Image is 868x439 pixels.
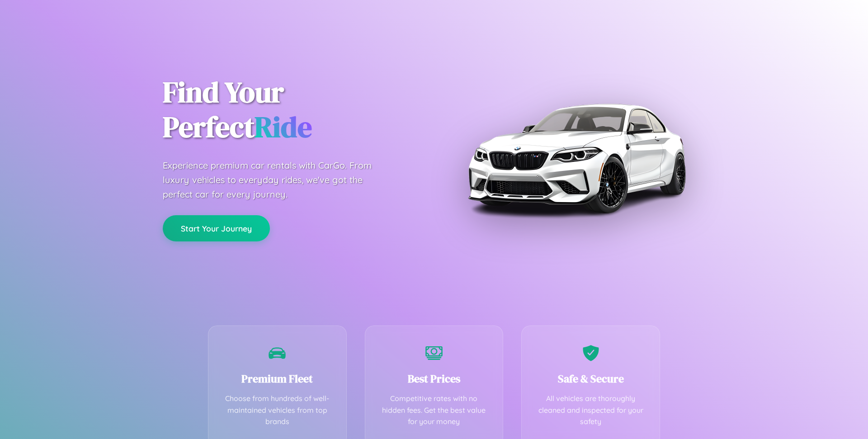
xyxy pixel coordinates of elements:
p: Competitive rates with no hidden fees. Get the best value for your money [379,393,490,428]
h1: Find Your Perfect [163,75,420,145]
p: Experience premium car rentals with CarGo. From luxury vehicles to everyday rides, we've got the ... [163,158,389,202]
h3: Safe & Secure [535,371,646,386]
h3: Best Prices [379,371,490,386]
p: Choose from hundreds of well-maintained vehicles from top brands [222,393,333,428]
h3: Premium Fleet [222,371,333,386]
img: Premium BMW car rental vehicle [463,45,689,271]
button: Start Your Journey [163,215,270,241]
p: All vehicles are thoroughly cleaned and inspected for your safety [535,393,646,428]
span: Ride [255,107,312,146]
